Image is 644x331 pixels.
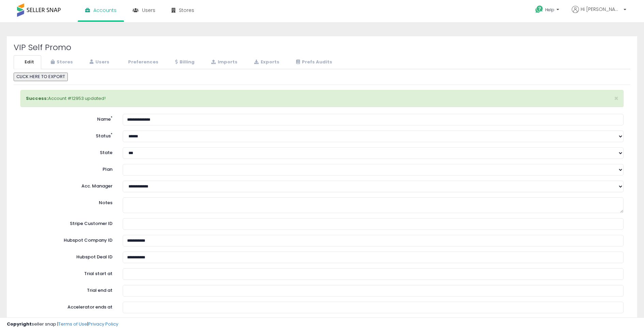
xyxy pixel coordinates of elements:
a: Hi [PERSON_NAME] [572,6,626,21]
a: Users [81,55,117,69]
div: Account #12953 updated! [20,90,624,107]
label: Plan [15,164,118,173]
a: Edit [14,55,41,69]
a: Imports [202,55,245,69]
span: Users [142,7,155,14]
label: Acc. Manager [15,181,118,190]
label: Status [15,131,118,139]
a: Stores [42,55,80,69]
label: Trial start at [15,268,118,277]
span: Stores [179,7,194,14]
div: seller snap | | [7,321,118,328]
button: × [614,95,618,102]
label: Name [15,114,118,123]
label: Hubspot Deal ID [15,252,118,260]
label: Accelerator ends at [15,302,118,311]
h2: VIP Self Promo [14,43,630,52]
a: Terms of Use [58,321,87,327]
strong: Success: [26,95,48,102]
label: Hubspot Company ID [15,235,118,244]
a: Privacy Policy [88,321,118,327]
strong: Copyright [7,321,32,327]
label: State [15,147,118,156]
a: Billing [166,55,202,69]
span: Hi [PERSON_NAME] [581,6,622,13]
label: Trial end at [15,285,118,294]
a: Preferences [117,55,166,69]
span: Accounts [93,7,117,14]
label: Notes [15,197,118,206]
span: Help [545,7,554,13]
a: Exports [245,55,287,69]
a: Prefs Audits [287,55,339,69]
label: Stripe Customer ID [15,218,118,227]
i: Get Help [535,5,543,14]
button: CLICK HERE TO EXPORT [14,73,68,81]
